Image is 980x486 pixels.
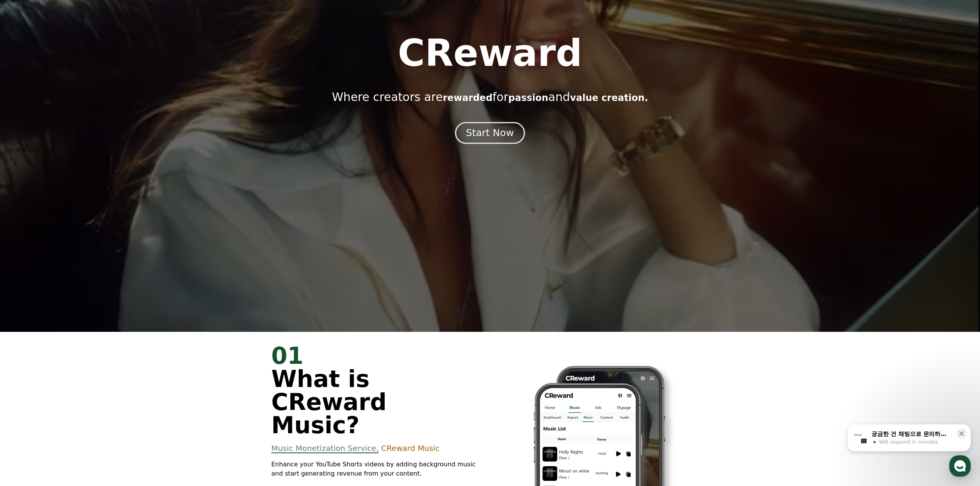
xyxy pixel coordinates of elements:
[457,130,523,138] a: Start Now
[398,35,582,72] h1: CReward
[2,244,51,264] a: Home
[271,344,481,367] div: 01
[51,244,99,264] a: Messages
[20,256,33,262] span: Home
[508,92,548,103] span: passion
[466,126,514,140] div: Start Now
[381,444,440,453] span: CReward Music
[64,256,87,262] span: Messages
[114,256,133,262] span: Settings
[570,92,648,103] span: value creation.
[271,365,387,439] span: What is CReward Music?
[271,444,379,453] span: Music Monetization Service,
[99,244,148,264] a: Settings
[455,122,525,144] button: Start Now
[271,460,481,478] p: Enhance your YouTube Shorts videos by adding background music and start generating revenue from y...
[332,90,648,104] p: Where creators are for and
[443,92,493,103] span: rewarded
